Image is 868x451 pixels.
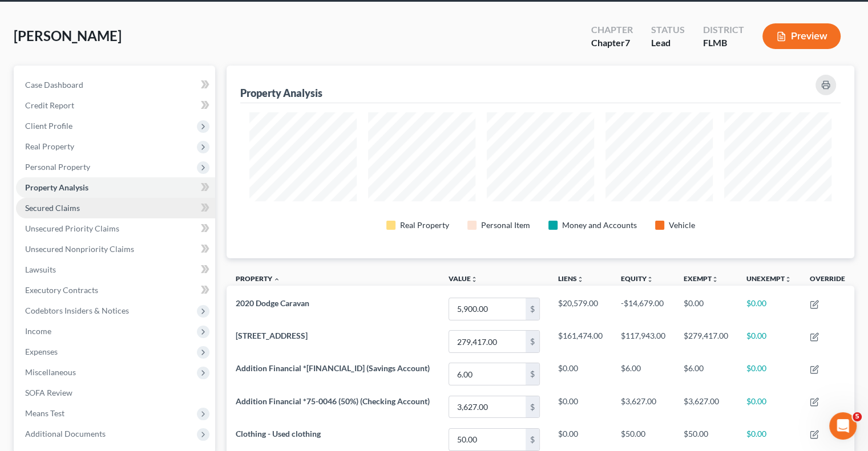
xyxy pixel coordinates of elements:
td: $0.00 [549,358,612,391]
span: Means Test [25,408,64,418]
div: $ [526,298,539,320]
i: unfold_more [647,276,653,283]
div: Property Analysis [240,86,322,100]
span: Secured Claims [25,203,80,213]
input: 0.00 [449,331,526,352]
td: $3,627.00 [675,391,737,423]
span: Personal Property [25,162,90,172]
td: -$14,679.00 [612,292,675,325]
div: $ [526,429,539,450]
span: Unsecured Nonpriority Claims [25,244,134,254]
input: 0.00 [449,298,526,320]
a: Secured Claims [16,198,215,218]
a: Unsecured Nonpriority Claims [16,239,215,259]
div: Personal Item [481,220,530,231]
div: Money and Accounts [562,220,637,231]
span: [STREET_ADDRESS] [236,331,308,340]
span: Income [25,326,51,336]
i: unfold_more [785,276,792,283]
span: 2020 Dodge Caravan [236,298,309,308]
td: $0.00 [737,391,801,423]
td: $6.00 [675,358,737,391]
td: $6.00 [612,358,675,391]
span: Real Property [25,141,74,151]
input: 0.00 [449,396,526,418]
td: $279,417.00 [675,326,737,358]
a: Property Analysis [16,177,215,198]
div: $ [526,396,539,418]
a: Executory Contracts [16,280,215,300]
i: unfold_more [712,276,718,283]
i: unfold_more [577,276,584,283]
span: Addition Financial *75-0046 (50%) (Checking Account) [236,396,430,406]
div: Chapter [591,23,633,36]
iframe: Intercom live chat [829,412,857,440]
span: Client Profile [25,121,72,131]
div: $ [526,331,539,352]
button: Preview [762,23,841,49]
td: $161,474.00 [549,326,612,358]
span: Credit Report [25,100,74,110]
th: Override [801,267,854,293]
a: Unexemptunfold_more [746,274,792,283]
td: $117,943.00 [612,326,675,358]
td: $20,579.00 [549,292,612,325]
a: Lawsuits [16,259,215,280]
span: Codebtors Insiders & Notices [25,306,129,315]
span: Additional Documents [25,429,106,438]
span: Expenses [25,347,58,356]
i: unfold_more [471,276,478,283]
a: Liensunfold_more [558,274,584,283]
span: Property Analysis [25,182,88,192]
td: $0.00 [675,292,737,325]
div: $ [526,363,539,385]
span: Clothing - Used clothing [236,429,321,438]
div: Chapter [591,36,633,50]
span: Unsecured Priority Claims [25,224,119,233]
input: 0.00 [449,363,526,385]
span: Miscellaneous [25,367,76,377]
td: $0.00 [549,391,612,423]
span: [PERSON_NAME] [14,27,122,44]
a: Case Dashboard [16,75,215,95]
div: Lead [651,36,685,50]
a: Valueunfold_more [449,274,478,283]
span: 5 [853,412,862,421]
span: 7 [625,37,630,48]
td: $0.00 [737,292,801,325]
div: Status [651,23,685,36]
span: Addition Financial *[FINANCIAL_ID] (Savings Account) [236,363,430,373]
i: expand_less [273,276,280,283]
span: SOFA Review [25,388,72,397]
span: Lawsuits [25,265,56,274]
div: FLMB [703,36,744,50]
td: $0.00 [737,358,801,391]
div: District [703,23,744,36]
div: Real Property [400,220,449,231]
a: Exemptunfold_more [684,274,718,283]
a: Unsecured Priority Claims [16,218,215,239]
td: $3,627.00 [612,391,675,423]
div: Vehicle [669,220,695,231]
td: $0.00 [737,326,801,358]
span: Case Dashboard [25,80,83,90]
a: Credit Report [16,95,215,116]
a: SOFA Review [16,383,215,403]
a: Equityunfold_more [621,274,653,283]
input: 0.00 [449,429,526,450]
a: Property expand_less [236,274,280,283]
span: Executory Contracts [25,285,98,295]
